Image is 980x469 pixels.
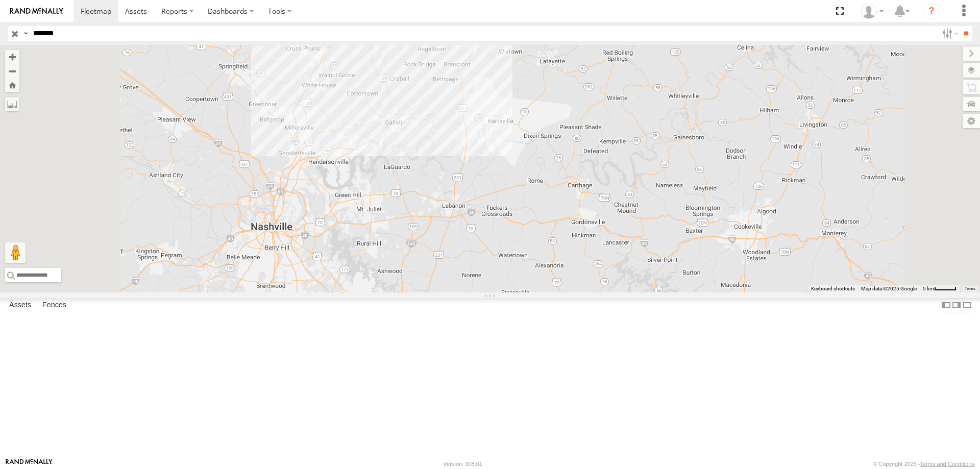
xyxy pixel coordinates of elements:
[10,8,63,15] img: rand-logo.svg
[5,97,19,111] label: Measure
[941,298,951,313] label: Dock Summary Table to the Left
[938,26,960,41] label: Search Filter Options
[6,459,53,469] a: Visit our Website
[5,64,19,78] button: Zoom out
[861,286,917,291] span: Map data ©2025 Google
[5,242,26,263] button: Drag Pegman onto the map to open Street View
[920,285,960,292] button: Map Scale: 5 km per 40 pixels
[951,298,962,313] label: Dock Summary Table to the Right
[873,461,974,467] div: © Copyright 2025 -
[923,3,940,19] i: ?
[5,50,19,64] button: Zoom in
[923,286,934,291] span: 5 km
[965,287,975,291] a: Terms (opens in new tab)
[962,298,972,313] label: Hide Summary Table
[37,298,71,312] label: Fences
[444,461,482,467] div: Version: 308.01
[21,26,30,41] label: Search Query
[5,78,19,92] button: Zoom Home
[963,114,980,128] label: Map Settings
[4,298,36,312] label: Assets
[857,4,887,19] div: Nele .
[920,461,974,467] a: Terms and Conditions
[811,285,855,292] button: Keyboard shortcuts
